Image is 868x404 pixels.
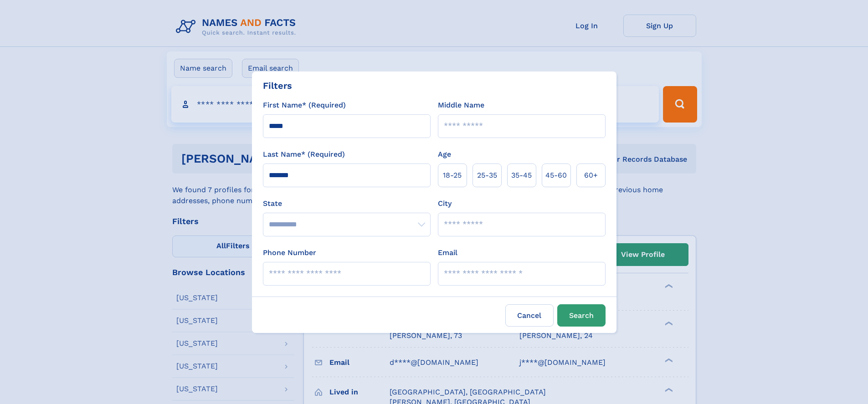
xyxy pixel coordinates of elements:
[263,149,345,160] label: Last Name* (Required)
[438,149,451,160] label: Age
[584,170,598,181] span: 60+
[263,100,346,111] label: First Name* (Required)
[511,170,532,181] span: 35‑45
[263,198,431,209] label: State
[263,79,292,92] div: Filters
[443,170,462,181] span: 18‑25
[557,304,606,327] button: Search
[438,198,452,209] label: City
[477,170,497,181] span: 25‑35
[438,247,457,258] label: Email
[263,247,316,258] label: Phone Number
[545,170,567,181] span: 45‑60
[438,100,484,111] label: Middle Name
[505,304,554,327] label: Cancel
